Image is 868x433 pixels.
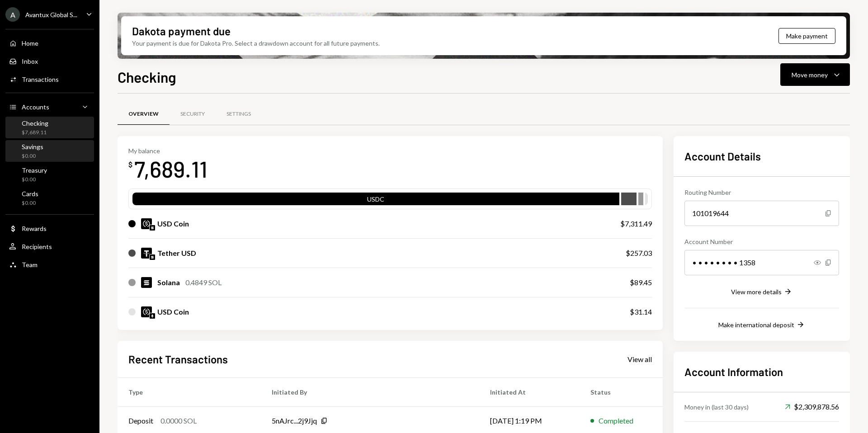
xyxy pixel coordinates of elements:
[22,243,52,250] div: Recipients
[627,355,652,364] div: View all
[22,119,48,127] div: Checking
[731,287,793,297] button: View more details
[5,187,94,209] a: Cards$0.00
[627,354,652,364] a: View all
[630,306,652,317] div: $31.14
[128,147,208,155] div: My balance
[150,313,155,319] img: ethereum-mainnet
[226,110,251,118] div: Settings
[5,256,94,273] a: Team
[22,176,47,184] div: $0.00
[718,321,794,329] div: Make international deposit
[684,250,839,275] div: • • • • • • • • 1358
[630,277,652,288] div: $89.45
[684,364,839,379] h2: Account Information
[5,71,94,87] a: Transactions
[620,218,652,229] div: $7,311.49
[5,35,94,51] a: Home
[22,39,38,47] div: Home
[141,277,152,288] img: SOL
[160,415,197,426] div: 0.0000 SOL
[22,129,48,136] div: $7,689.11
[684,149,839,164] h2: Account Details
[22,143,43,151] div: Savings
[22,75,59,83] div: Transactions
[785,401,839,412] div: $2,309,878.56
[780,63,850,86] button: Move money
[216,103,262,126] a: Settings
[132,38,380,48] div: Your payment is due for Dakota Pro. Select a drawdown account for all future payments.
[22,261,38,268] div: Team
[180,110,205,118] div: Security
[684,237,839,246] div: Account Number
[731,288,782,296] div: View more details
[718,320,805,330] button: Make international deposit
[25,11,77,19] div: Avantux Global S...
[22,225,47,232] div: Rewards
[22,166,47,174] div: Treasury
[150,225,155,231] img: solana-mainnet
[118,68,176,86] h1: Checking
[479,377,580,406] th: Initiated At
[128,352,228,367] h2: Recent Transactions
[185,277,222,288] div: 0.4849 SOL
[170,103,216,126] a: Security
[5,164,94,185] a: Treasury$0.00
[792,70,828,80] div: Move money
[22,190,38,198] div: Cards
[684,402,749,412] div: Money in (last 30 days)
[118,377,261,406] th: Type
[5,238,94,254] a: Recipients
[141,306,152,317] img: USDC
[157,218,189,229] div: USD Coin
[5,140,94,162] a: Savings$0.00
[5,7,20,22] div: A
[118,103,170,126] a: Overview
[128,110,159,118] div: Overview
[132,194,619,207] div: USDC
[684,201,839,226] div: 101019644
[684,188,839,197] div: Routing Number
[141,248,152,259] img: USDT
[22,199,38,207] div: $0.00
[778,28,835,44] button: Make payment
[22,103,49,111] div: Accounts
[626,248,652,259] div: $257.03
[128,415,153,426] div: Deposit
[5,99,94,115] a: Accounts
[134,155,208,183] div: 7,689.11
[5,220,94,236] a: Rewards
[599,415,633,426] div: Completed
[132,24,231,38] div: Dakota payment due
[150,254,155,260] img: solana-mainnet
[157,248,196,259] div: Tether USD
[128,160,132,169] div: $
[157,277,180,288] div: Solana
[272,415,317,426] div: 5nAJrc...2j9Jjq
[580,377,663,406] th: Status
[5,53,94,69] a: Inbox
[22,152,43,160] div: $0.00
[141,218,152,229] img: USDC
[157,306,189,317] div: USD Coin
[5,117,94,138] a: Checking$7,689.11
[22,57,38,65] div: Inbox
[261,377,479,406] th: Initiated By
